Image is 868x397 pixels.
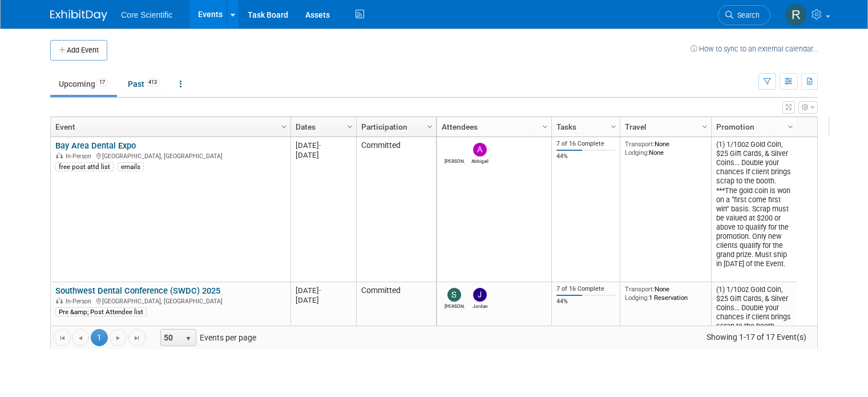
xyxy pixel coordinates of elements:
[119,73,169,95] a: Past413
[470,302,490,309] div: Jordan McCullough
[296,141,351,150] div: [DATE]
[786,122,795,131] span: Column Settings
[54,329,71,346] a: Go to the first page
[556,117,612,137] a: Tasks
[278,117,291,134] a: Column Settings
[296,150,351,160] div: [DATE]
[56,153,63,158] img: In-Person Event
[319,286,321,295] span: -
[296,295,351,305] div: [DATE]
[445,302,465,309] div: Sam Robinson
[72,329,89,346] a: Go to the previous page
[50,73,117,95] a: Upcoming17
[55,162,114,171] div: free post attd list
[50,10,107,21] img: ExhibitDay
[76,334,85,343] span: Go to the previous page
[556,153,616,161] div: 44%
[55,151,285,161] div: [GEOGRAPHIC_DATA], [GEOGRAPHIC_DATA]
[184,334,193,343] span: select
[55,296,285,306] div: [GEOGRAPHIC_DATA], [GEOGRAPHIC_DATA]
[344,117,357,134] a: Column Settings
[56,298,63,303] img: In-Person Event
[556,285,616,293] div: 7 of 16 Complete
[470,157,490,164] div: Abbigail Belshe
[91,329,108,346] span: 1
[55,286,220,296] a: Southwest Dental Conference (SWDC) 2025
[716,117,789,137] a: Promotion
[696,329,817,345] span: Showing 1-17 of 17 Event(s)
[473,288,487,302] img: Jordan McCullough
[556,140,616,148] div: 7 of 16 Complete
[718,5,770,25] a: Search
[625,140,707,157] div: None None
[733,11,760,19] span: Search
[145,78,160,87] span: 413
[161,330,180,346] span: 50
[540,122,550,131] span: Column Settings
[121,10,172,19] span: Core Scientific
[625,117,704,137] a: Travel
[50,40,107,61] button: Add Event
[625,140,655,148] span: Transport:
[55,141,136,151] a: Bay Area Dental Expo
[711,137,797,282] td: (1) 1/10oz Gold Coin, $25 Gift Cards, & Silver Coins... Double your chances if client brings scra...
[447,288,461,302] img: Sam Robinson
[625,149,649,157] span: Lodging:
[66,153,95,160] span: In-Person
[425,122,434,131] span: Column Settings
[539,117,552,134] a: Column Settings
[625,285,707,302] div: None 1 Reservation
[424,117,437,134] a: Column Settings
[55,307,147,316] div: Pre &amp; Post Attendee list
[146,329,268,346] span: Events per page
[356,137,436,282] td: Committed
[66,298,95,305] span: In-Person
[296,286,351,295] div: [DATE]
[785,117,797,134] a: Column Settings
[699,117,712,134] a: Column Settings
[58,334,67,343] span: Go to the first page
[128,329,146,346] a: Go to the last page
[556,298,616,306] div: 44%
[691,45,818,53] a: How to sync to an external calendar...
[132,334,142,343] span: Go to the last page
[608,117,620,134] a: Column Settings
[118,162,144,171] div: emails
[280,122,289,131] span: Column Settings
[296,117,349,137] a: Dates
[625,285,655,293] span: Transport:
[447,143,461,157] img: James Belshe
[445,157,465,164] div: James Belshe
[361,117,429,137] a: Participation
[473,143,487,157] img: Abbigail Belshe
[319,141,321,150] span: -
[700,122,709,131] span: Column Settings
[110,329,127,346] a: Go to the next page
[114,334,123,343] span: Go to the next page
[609,122,618,131] span: Column Settings
[785,4,807,26] img: Rachel Wolff
[345,122,354,131] span: Column Settings
[625,294,649,302] span: Lodging:
[55,117,283,137] a: Event
[442,117,544,137] a: Attendees
[96,78,108,87] span: 17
